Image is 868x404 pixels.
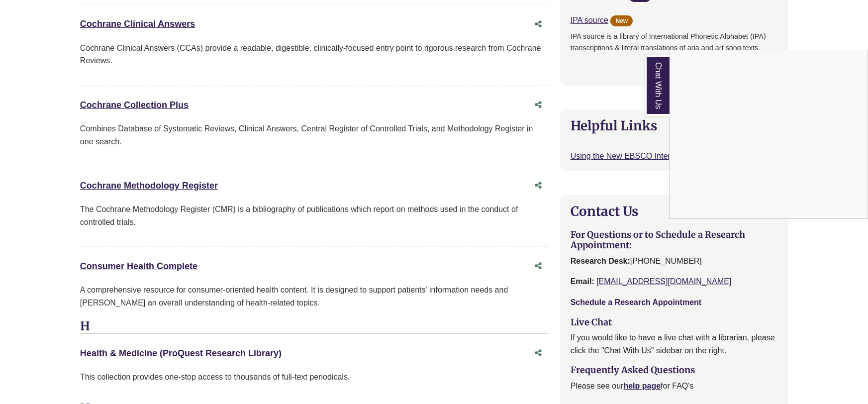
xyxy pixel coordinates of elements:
[571,365,777,376] h3: Frequently Asked Questions
[571,255,777,268] p: [PHONE_NUMBER]
[610,15,633,27] span: New
[80,371,548,384] p: This collection provides one-stop access to thousands of full-text periodicals.
[80,100,189,110] a: Cochrane Collection Plus
[645,55,670,116] a: Chat With Us
[80,181,218,191] a: Cochrane Methodology Register
[80,203,548,228] p: The Cochrane Methodology Register (CMR) is a bibliography of publications which report on methods...
[571,229,777,251] h3: For Questions or to Schedule a Research Appointment:
[80,19,195,29] a: Cochrane Clinical Answers
[528,176,548,195] button: Share this database
[80,42,548,67] p: Cochrane Clinical Answers (CCAs) provide a readable, digestible, clinically-focused entry point t...
[80,319,548,334] h3: H
[571,380,777,393] p: Please see our for FAQ's
[561,196,787,227] button: Contact Us
[571,317,777,328] h3: Live Chat
[528,344,548,363] button: Share this database
[571,298,701,306] a: Schedule a Research Appointment
[670,50,868,218] iframe: Chat Widget
[80,261,197,271] a: Consumer Health Complete
[623,382,661,390] a: help page
[561,110,787,141] button: Helpful Links
[571,277,594,286] strong: Email:
[528,257,548,276] button: Share this database
[528,15,548,34] button: Share this database
[596,277,731,286] a: [EMAIL_ADDRESS][DOMAIN_NAME]
[571,31,777,65] p: IPA source is a library of International Phonetic Alphabet (IPA) transcriptions & literal transla...
[571,257,630,265] strong: Research Desk:
[571,152,711,160] a: Using the New EBSCO Interface Guide
[80,122,548,148] p: Combines Database of Systematic Reviews, Clinical Answers, Central Register of Controlled Trials,...
[571,331,777,357] p: If you would like to have a live chat with a librarian, please click the "Chat With Us" sidebar o...
[528,96,548,114] button: Share this database
[80,284,548,309] div: A comprehensive resource for consumer-oriented health content. It is designed to support patients...
[669,50,868,219] div: Chat With Us
[571,16,608,24] a: IPA source
[80,348,282,358] a: Health & Medicine (ProQuest Research Library)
